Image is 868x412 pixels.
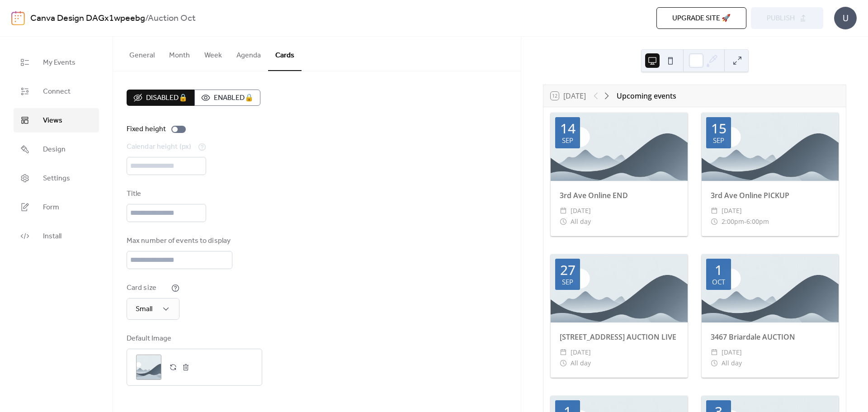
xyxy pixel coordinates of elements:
div: [STREET_ADDRESS] AUCTION LIVE [551,331,688,342]
a: Views [14,108,99,133]
b: Auction Oct [148,10,196,27]
button: General [122,37,162,70]
div: U [834,7,857,29]
div: Sep [562,137,573,144]
div: 14 [560,122,576,135]
span: 6:00pm [746,216,769,227]
button: Upgrade site 🚀 [656,7,746,29]
span: Small [136,302,152,316]
div: ​ [560,216,567,227]
button: Cards [268,37,302,71]
span: [DATE] [722,205,742,216]
span: - [744,216,746,227]
div: Sep [713,137,724,144]
div: Oct [712,279,725,285]
b: / [145,10,148,27]
div: 15 [711,122,726,135]
div: ​ [560,205,567,216]
span: Design [43,144,66,155]
button: Month [162,37,197,70]
a: My Events [14,50,99,75]
span: Views [43,115,62,126]
a: Form [14,195,99,219]
a: Settings [14,166,99,190]
span: Upgrade site 🚀 [672,13,731,24]
div: 3rd Ave Online END [551,190,688,201]
div: Card size [127,283,170,294]
div: ​ [711,216,718,227]
a: Install [14,224,99,248]
span: All day [571,216,591,227]
a: Connect [14,79,99,104]
span: 2:00pm [722,216,744,227]
div: Max number of events to display [127,236,231,246]
span: My Events [43,57,75,68]
div: 3rd Ave Online PICKUP [702,190,839,201]
div: Default Image [127,333,260,344]
a: Design [14,137,99,161]
span: Settings [43,173,70,184]
a: Canva Design DAGx1wpeebg [30,10,145,27]
span: Install [43,231,61,242]
span: All day [722,358,742,369]
div: ​ [560,358,567,369]
div: Upcoming events [617,90,676,101]
div: Sep [562,279,573,285]
span: [DATE] [722,347,742,358]
div: ​ [711,358,718,369]
span: [DATE] [571,205,591,216]
span: [DATE] [571,347,591,358]
div: Title [127,189,204,199]
span: All day [571,358,591,369]
div: ​ [711,347,718,358]
div: ​ [711,205,718,216]
div: ​ [560,347,567,358]
div: Fixed height [127,124,166,135]
div: 3467 Briardale AUCTION [702,331,839,342]
button: Week [197,37,229,70]
div: 1 [715,263,722,277]
div: 27 [560,263,576,277]
div: ; [136,355,161,380]
img: logo [11,11,25,25]
span: Form [43,202,59,213]
span: Connect [43,86,71,97]
button: Agenda [229,37,268,70]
